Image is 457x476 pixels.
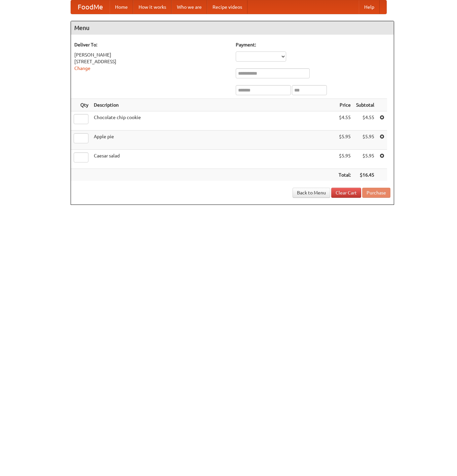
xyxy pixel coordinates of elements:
[110,0,133,14] a: Home
[207,0,247,14] a: Recipe videos
[172,0,207,14] a: Who we are
[74,51,229,58] div: [PERSON_NAME]
[353,111,377,131] td: $4.55
[353,150,377,169] td: $5.95
[133,0,172,14] a: How it works
[91,131,336,150] td: Apple pie
[71,99,91,111] th: Qty
[359,0,380,14] a: Help
[236,41,390,48] h5: Payment:
[293,188,330,198] a: Back to Menu
[336,169,353,181] th: Total:
[353,169,377,181] th: $16.45
[71,0,110,14] a: FoodMe
[336,99,353,111] th: Price
[353,131,377,150] td: $5.95
[74,58,229,65] div: [STREET_ADDRESS]
[353,99,377,111] th: Subtotal
[91,111,336,131] td: Chocolate chip cookie
[91,99,336,111] th: Description
[91,150,336,169] td: Caesar salad
[74,41,229,48] h5: Deliver To:
[336,150,353,169] td: $5.95
[336,111,353,131] td: $4.55
[336,131,353,150] td: $5.95
[362,188,390,198] button: Purchase
[331,188,361,198] a: Clear Cart
[71,21,394,35] h4: Menu
[74,66,90,71] a: Change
